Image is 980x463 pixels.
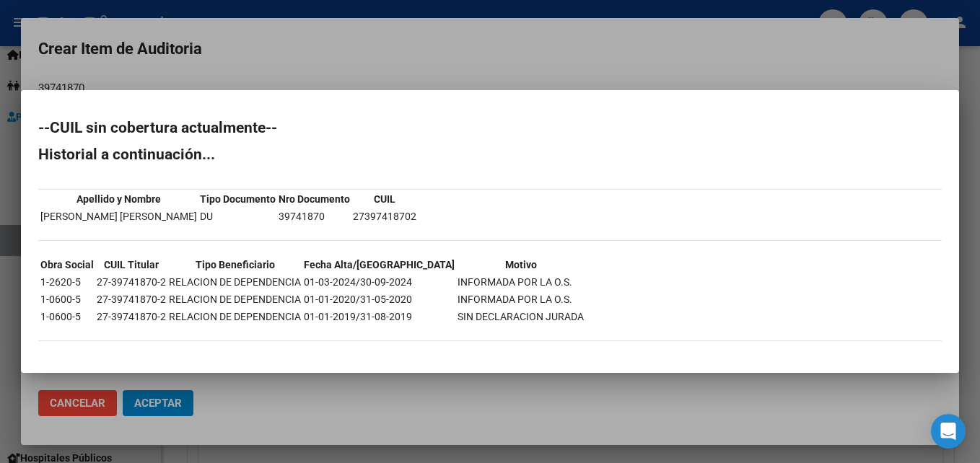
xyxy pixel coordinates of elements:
th: Tipo Documento [199,191,276,207]
td: 1-0600-5 [40,309,95,325]
td: 1-0600-5 [40,291,95,307]
th: Obra Social [40,257,95,273]
th: CUIL [352,191,417,207]
td: RELACION DE DEPENDENCIA [168,291,302,307]
td: 39741870 [278,208,351,224]
h2: Historial a continuación... [38,147,942,162]
th: CUIL Titular [96,257,167,273]
div: Open Intercom Messenger [931,414,966,449]
td: [PERSON_NAME] [PERSON_NAME] [40,208,198,224]
td: 01-01-2020/31-05-2020 [303,291,455,307]
h2: --CUIL sin cobertura actualmente-- [38,120,942,135]
th: Fecha Alta/[GEOGRAPHIC_DATA] [303,257,455,273]
td: 1-2620-5 [40,274,95,290]
td: 01-03-2024/30-09-2024 [303,274,455,290]
th: Motivo [457,257,585,273]
td: 27-39741870-2 [96,291,167,307]
td: 27-39741870-2 [96,309,167,325]
th: Apellido y Nombre [40,191,198,207]
td: RELACION DE DEPENDENCIA [168,309,302,325]
th: Nro Documento [278,191,351,207]
td: INFORMADA POR LA O.S. [457,291,585,307]
td: INFORMADA POR LA O.S. [457,274,585,290]
td: 27397418702 [352,208,417,224]
td: 01-01-2019/31-08-2019 [303,309,455,325]
td: 27-39741870-2 [96,274,167,290]
td: SIN DECLARACION JURADA [457,309,585,325]
td: DU [199,208,276,224]
th: Tipo Beneficiario [168,257,302,273]
td: RELACION DE DEPENDENCIA [168,274,302,290]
